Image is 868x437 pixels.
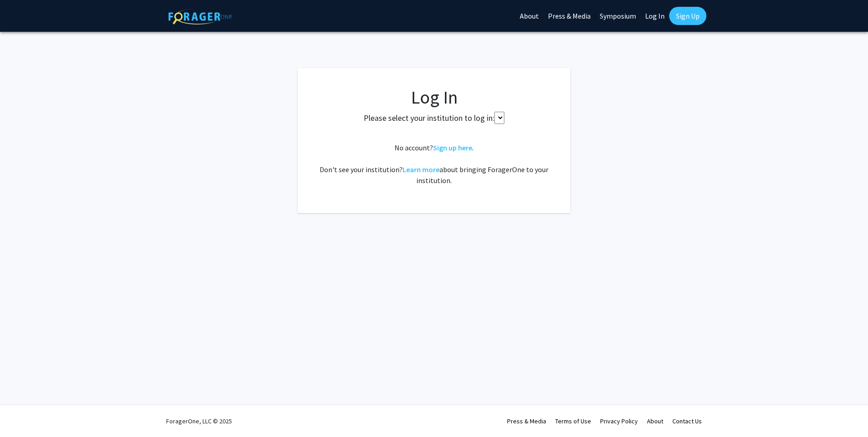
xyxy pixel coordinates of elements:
label: Please select your institution to log in: [364,112,494,124]
a: About [647,417,663,425]
a: Press & Media [507,417,546,425]
div: No account? . Don't see your institution? about bringing ForagerOne to your institution. [316,142,552,186]
h1: Log In [316,86,552,108]
iframe: Chat [7,396,39,430]
a: Terms of Use [555,417,591,425]
a: Sign Up [669,7,706,25]
div: ForagerOne, LLC © 2025 [166,405,232,437]
a: Privacy Policy [600,417,638,425]
img: ForagerOne Logo [168,9,232,25]
a: Contact Us [672,417,702,425]
a: Sign up here [433,143,472,152]
a: Learn more about bringing ForagerOne to your institution [403,165,439,174]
